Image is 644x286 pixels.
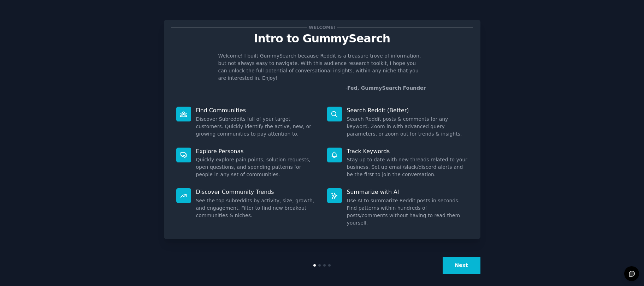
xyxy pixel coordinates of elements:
[196,156,317,178] dd: Quickly explore pain points, solution requests, open questions, and spending patterns for people ...
[443,257,480,274] button: Next
[218,52,426,82] p: Welcome! I built GummySearch because Reddit is a treasure trove of information, but not always ea...
[196,115,317,138] dd: Discover Subreddits full of your target customers. Quickly identify the active, new, or growing c...
[347,85,426,91] a: Fed, GummySearch Founder
[196,148,317,155] p: Explore Personas
[307,24,336,31] span: Welcome!
[171,32,473,45] p: Intro to GummySearch
[345,84,426,92] div: -
[196,197,317,219] dd: See the top subreddits by activity, size, growth, and engagement. Filter to find new breakout com...
[347,197,468,227] dd: Use AI to summarize Reddit posts in seconds. Find patterns within hundreds of posts/comments with...
[196,107,317,114] p: Find Communities
[347,148,468,155] p: Track Keywords
[347,156,468,178] dd: Stay up to date with new threads related to your business. Set up email/slack/discord alerts and ...
[347,115,468,138] dd: Search Reddit posts & comments for any keyword. Zoom in with advanced query parameters, or zoom o...
[196,188,317,196] p: Discover Community Trends
[347,188,468,196] p: Summarize with AI
[347,107,468,114] p: Search Reddit (Better)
